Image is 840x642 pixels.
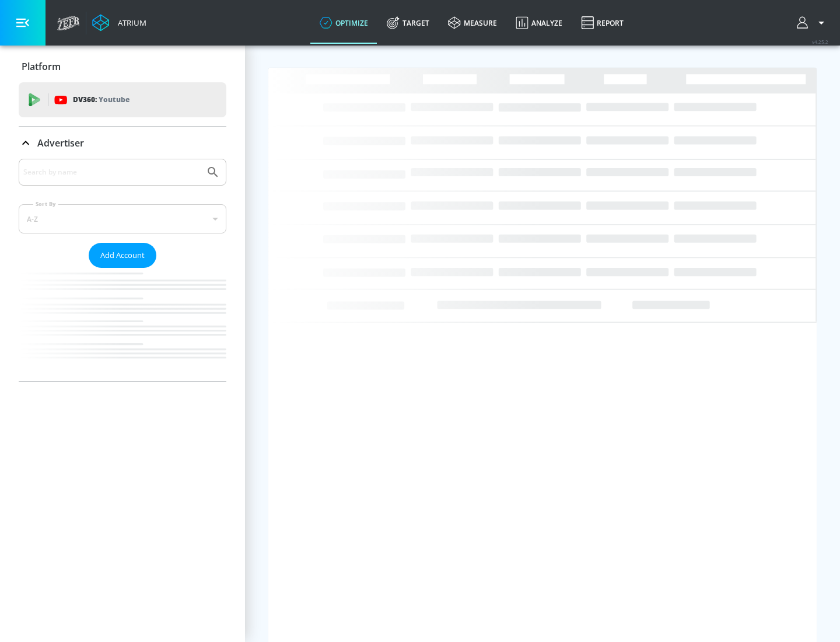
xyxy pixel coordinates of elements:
[19,127,226,159] div: Advertiser
[92,14,146,32] a: Atrium
[19,204,226,233] div: A-Z
[73,93,129,106] p: DV360:
[89,243,156,268] button: Add Account
[37,137,84,149] p: Advertiser
[439,2,506,44] a: measure
[113,18,146,28] div: Atrium
[99,93,129,106] p: Youtube
[22,60,61,73] p: Platform
[572,2,633,44] a: Report
[33,200,58,208] label: Sort By
[812,39,828,45] span: v 4.25.2
[377,2,439,44] a: Target
[19,50,226,83] div: Platform
[23,165,200,180] input: Search by name
[19,268,226,381] nav: list of Advertiser
[100,249,145,262] span: Add Account
[310,2,377,44] a: optimize
[19,82,226,117] div: DV360: Youtube
[19,159,226,381] div: Advertiser
[506,2,572,44] a: Analyze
